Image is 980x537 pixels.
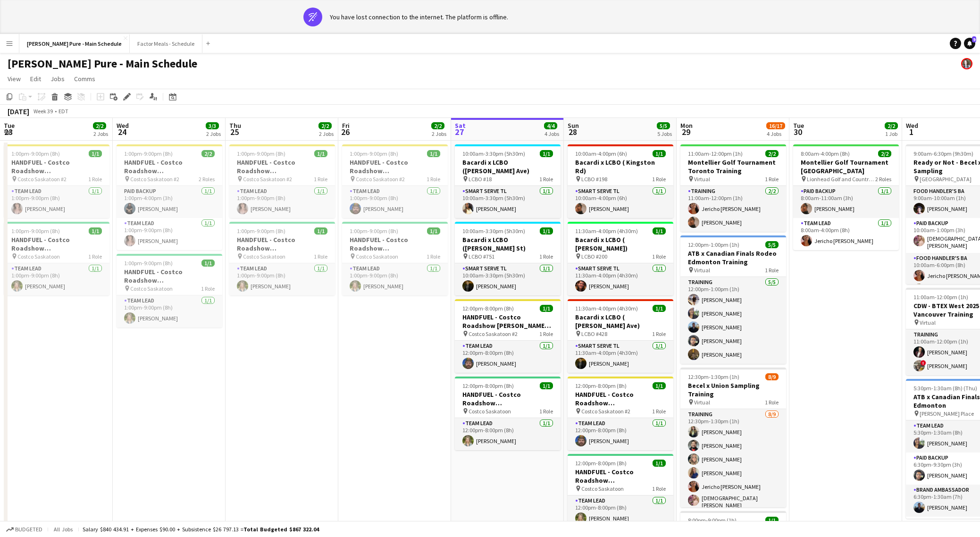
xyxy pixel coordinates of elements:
[680,277,786,364] app-card-role: Training5/512:00pm-1:00pm (1h)[PERSON_NAME][PERSON_NAME][PERSON_NAME][PERSON_NAME][PERSON_NAME]
[431,122,444,129] span: 2/2
[2,126,15,137] span: 23
[74,75,95,83] span: Comms
[201,285,215,292] span: 1 Role
[8,57,197,71] h1: [PERSON_NAME] Pure - Main Schedule
[130,176,179,183] span: Costco Saskatoon #2
[765,241,779,248] span: 5/5
[342,222,448,295] div: 1:00pm-9:00pm (8h)1/1HANDFUEL - Costco Roadshow [GEOGRAPHIC_DATA], [GEOGRAPHIC_DATA] Costco Saska...
[765,150,779,157] span: 2/2
[568,299,673,373] app-job-card: 11:30am-4:00pm (4h30m)1/1Bacardi x LCBO ( [PERSON_NAME] Ave) LCBO #4281 RoleSmart Serve TL1/111:3...
[680,381,786,398] h3: Becel x Union Sampling Training
[581,253,607,260] span: LCBO #200
[469,408,511,415] span: Costco Saskatoon
[688,517,737,524] span: 8:00pm-9:00pm (1h)
[540,227,553,235] span: 1/1
[765,399,779,406] span: 1 Role
[8,107,29,116] div: [DATE]
[314,253,327,260] span: 1 Role
[130,285,173,292] span: Costco Saskatoon
[680,121,693,130] span: Mon
[972,36,976,42] span: 9
[920,410,974,417] span: [PERSON_NAME] Place
[539,330,553,337] span: 1 Role
[575,227,638,235] span: 11:30am-4:00pm (4h30m)
[581,485,624,492] span: Costco Saskatoon
[4,121,15,130] span: Tue
[319,130,334,137] div: 2 Jobs
[688,241,739,248] span: 12:00pm-1:00pm (1h)
[885,130,897,137] div: 1 Job
[124,150,173,157] span: 1:00pm-9:00pm (8h)
[26,73,45,85] a: Edit
[88,176,102,183] span: 1 Role
[680,235,786,364] app-job-card: 12:00pm-1:00pm (1h)5/5ATB x Canadian Finals Rodeo Edmonton Training Virtual1 RoleTraining5/512:00...
[793,158,899,175] h3: Montellier Golf Tournament [GEOGRAPHIC_DATA]
[544,122,557,129] span: 4/4
[117,218,222,250] app-card-role: Team Lead1/11:00pm-9:00pm (8h)[PERSON_NAME]
[19,34,130,53] button: [PERSON_NAME] Pure - Main Schedule
[462,305,514,312] span: 12:00pm-8:00pm (8h)
[801,150,850,157] span: 8:00am-4:00pm (8h)
[878,150,891,157] span: 2/2
[356,176,405,183] span: Costco Saskatoon #2
[568,495,673,528] app-card-role: Team Lead1/112:00pm-8:00pm (8h)[PERSON_NAME]
[653,460,666,467] span: 1/1
[229,222,335,295] div: 1:00pm-9:00pm (8h)1/1HANDFUEL - Costco Roadshow [GEOGRAPHIC_DATA], [GEOGRAPHIC_DATA] Costco Saska...
[766,122,785,129] span: 16/17
[793,121,804,130] span: Tue
[52,526,75,533] span: All jobs
[455,313,561,330] h3: HANDFUEL - Costco Roadshow [PERSON_NAME], [GEOGRAPHIC_DATA]
[462,150,525,157] span: 10:00am-3:30pm (5h30m)
[342,144,448,218] app-job-card: 1:00pm-9:00pm (8h)1/1HANDFUEL - Costco Roadshow [GEOGRAPHIC_DATA], [GEOGRAPHIC_DATA] Costco Saska...
[4,144,109,218] div: 1:00pm-9:00pm (8h)1/1HANDFUEL - Costco Roadshow [GEOGRAPHIC_DATA], [GEOGRAPHIC_DATA] Costco Saska...
[568,377,673,450] app-job-card: 12:00pm-8:00pm (8h)1/1HANDFUEL - Costco Roadshow [GEOGRAPHIC_DATA], [GEOGRAPHIC_DATA] Costco Sask...
[201,260,215,267] span: 1/1
[568,454,673,528] div: 12:00pm-8:00pm (8h)1/1HANDFUEL - Costco Roadshow [GEOGRAPHIC_DATA], [GEOGRAPHIC_DATA] Costco Sask...
[765,517,779,524] span: 1/1
[330,13,508,21] div: You have lost connection to the internet. The platform is offline.
[314,176,327,183] span: 1 Role
[657,130,672,137] div: 5 Jobs
[961,58,972,69] app-user-avatar: Ashleigh Rains
[469,330,518,337] span: Costco Saskatoon #2
[206,130,221,137] div: 2 Jobs
[117,295,222,327] app-card-role: Team Lead1/11:00pm-9:00pm (8h)[PERSON_NAME]
[680,368,786,507] app-job-card: 12:30pm-1:30pm (1h)8/9Becel x Union Sampling Training Virtual1 RoleTraining8/912:30pm-1:30pm (1h)...
[341,126,350,137] span: 26
[229,121,241,130] span: Thu
[469,176,492,183] span: LCBO #18
[652,253,666,260] span: 1 Role
[792,126,804,137] span: 30
[427,253,440,260] span: 1 Role
[229,235,335,252] h3: HANDFUEL - Costco Roadshow [GEOGRAPHIC_DATA], [GEOGRAPHIC_DATA]
[568,222,673,295] app-job-card: 11:30am-4:00pm (4h30m)1/1Bacardi x LCBO ( [PERSON_NAME]) LCBO #2001 RoleSmart Serve TL1/111:30am-...
[4,222,109,295] app-job-card: 1:00pm-9:00pm (8h)1/1HANDFUEL - Costco Roadshow [GEOGRAPHIC_DATA], [GEOGRAPHIC_DATA] Costco Saska...
[793,218,899,250] app-card-role: Team Lead1/18:00am-4:00pm (8h)Jericho [PERSON_NAME]
[539,176,553,183] span: 1 Role
[575,150,627,157] span: 10:00am-4:00pm (6h)
[581,408,630,415] span: Costco Saskatoon #2
[89,150,102,157] span: 1/1
[653,382,666,389] span: 1/1
[913,385,977,392] span: 5:30pm-1:30am (8h) (Thu)
[228,126,241,137] span: 25
[680,144,786,232] app-job-card: 11:00am-12:00pm (1h)2/2Montellier Golf Tournament Toronto Training Virtual1 RoleTraining2/211:00a...
[229,158,335,175] h3: HANDFUEL - Costco Roadshow [GEOGRAPHIC_DATA], [GEOGRAPHIC_DATA]
[4,186,109,218] app-card-role: Team Lead1/11:00pm-9:00pm (8h)[PERSON_NAME]
[568,390,673,407] h3: HANDFUEL - Costco Roadshow [GEOGRAPHIC_DATA], [GEOGRAPHIC_DATA]
[652,176,666,183] span: 1 Role
[652,408,666,415] span: 1 Role
[539,408,553,415] span: 1 Role
[688,373,739,380] span: 12:30pm-1:30pm (1h)
[581,176,607,183] span: LCBO #198
[765,267,779,274] span: 1 Role
[229,144,335,218] app-job-card: 1:00pm-9:00pm (8h)1/1HANDFUEL - Costco Roadshow [GEOGRAPHIC_DATA], [GEOGRAPHIC_DATA] Costco Saska...
[568,186,673,218] app-card-role: Smart Serve TL1/110:00am-4:00pm (6h)[PERSON_NAME]
[237,150,285,157] span: 1:00pm-9:00pm (8h)
[455,158,561,175] h3: Bacardi x LCBO ([PERSON_NAME] Ave)
[913,294,968,301] span: 11:00am-12:00pm (1h)
[455,263,561,295] app-card-role: Smart Serve TL1/110:00am-3:30pm (5h30m)[PERSON_NAME]
[453,126,466,137] span: 27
